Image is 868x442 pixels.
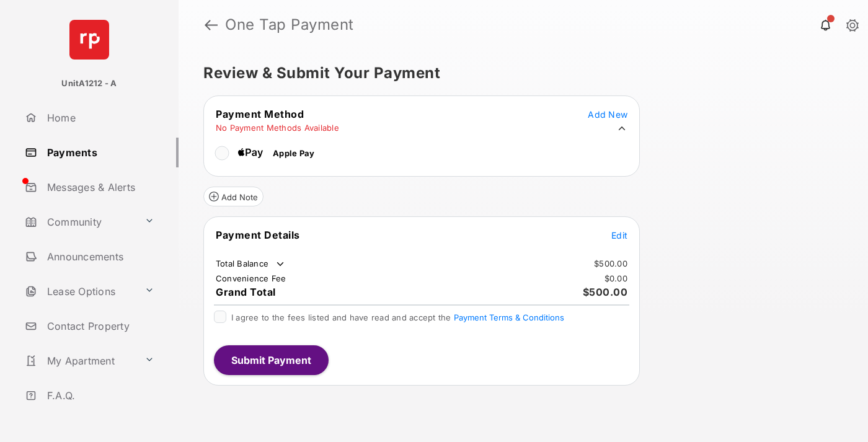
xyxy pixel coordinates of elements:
[203,66,833,81] h5: Review & Submit Your Payment
[225,17,354,32] strong: One Tap Payment
[588,108,627,120] button: Add New
[583,286,628,298] span: $500.00
[593,258,628,269] td: $500.00
[215,122,340,133] td: No Payment Methods Available
[20,207,139,237] a: Community
[231,312,564,322] span: I agree to the fees listed and have read and accept the
[203,187,263,206] button: Add Note
[215,258,286,270] td: Total Balance
[454,312,564,322] button: I agree to the fees listed and have read and accept the
[611,230,627,241] span: Edit
[20,103,179,133] a: Home
[69,20,109,60] img: svg+xml;base64,PHN2ZyB4bWxucz0iaHR0cDovL3d3dy53My5vcmcvMjAwMC9zdmciIHdpZHRoPSI2NCIgaGVpZ2h0PSI2NC...
[20,276,139,306] a: Lease Options
[20,381,179,410] a: F.A.Q.
[61,77,117,90] p: UnitA1212 - A
[216,108,304,120] span: Payment Method
[604,273,628,284] td: $0.00
[20,346,139,376] a: My Apartment
[214,345,329,375] button: Submit Payment
[20,242,179,272] a: Announcements
[20,138,179,167] a: Payments
[20,311,179,341] a: Contact Property
[588,109,627,120] span: Add New
[216,229,300,241] span: Payment Details
[273,148,314,158] span: Apple Pay
[216,286,276,298] span: Grand Total
[611,229,627,241] button: Edit
[20,172,179,202] a: Messages & Alerts
[215,273,287,284] td: Convenience Fee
